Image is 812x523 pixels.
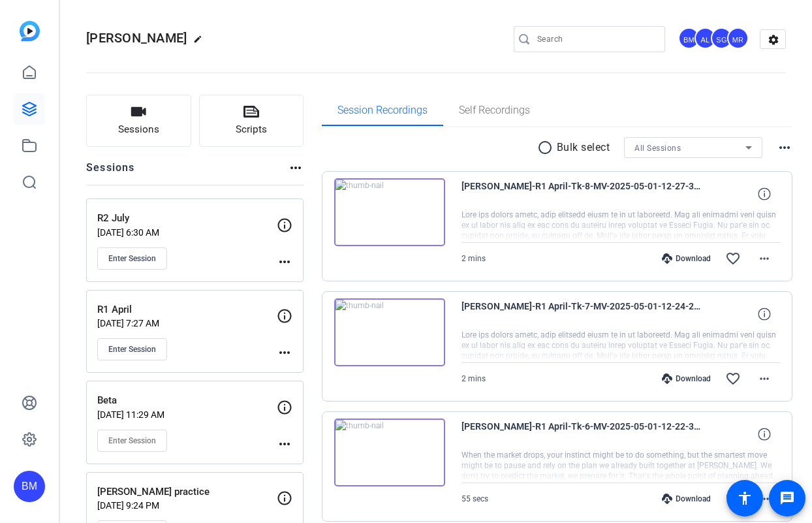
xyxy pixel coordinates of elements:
span: Self Recordings [459,105,530,116]
p: [DATE] 7:27 AM [97,318,277,328]
mat-icon: more_horiz [277,345,292,360]
span: Enter Session [108,436,156,446]
ngx-avatar: Molly Roland [727,27,750,50]
span: [PERSON_NAME]-R1 April-Tk-6-MV-2025-05-01-12-22-37-249-0 [461,419,703,450]
mat-icon: more_horiz [288,160,304,176]
h2: Sessions [86,160,135,185]
div: AL [695,27,716,49]
span: Sessions [118,122,159,137]
input: Search [537,31,655,47]
div: BM [678,27,700,49]
button: Enter Session [97,247,167,270]
p: [DATE] 6:30 AM [97,227,277,238]
button: Sessions [86,95,191,147]
mat-icon: more_horiz [757,251,772,266]
span: All Sessions [634,144,681,153]
div: Download [655,494,717,504]
p: R2 July [97,211,277,226]
span: 2 mins [461,374,486,383]
img: blue-gradient.svg [20,21,40,41]
div: MR [727,27,749,49]
div: Download [655,253,717,264]
p: [DATE] 11:29 AM [97,409,277,420]
p: [DATE] 9:24 PM [97,500,277,511]
mat-icon: edit [193,35,209,50]
span: [PERSON_NAME]-R1 April-Tk-7-MV-2025-05-01-12-24-23-507-0 [461,298,703,330]
span: Session Recordings [337,105,428,116]
div: BM [14,471,45,502]
p: Beta [97,393,277,408]
ngx-avatar: Betsy Mugavero [678,27,701,50]
mat-icon: more_horiz [757,371,772,387]
mat-icon: message [779,490,795,506]
mat-icon: favorite_border [725,491,741,507]
mat-icon: settings [760,30,787,50]
mat-icon: favorite_border [725,371,741,387]
img: thumb-nail [334,419,445,486]
ngx-avatar: Sharon Gottula [711,27,734,50]
button: Enter Session [97,338,167,360]
span: [PERSON_NAME]-R1 April-Tk-8-MV-2025-05-01-12-27-30-862-0 [461,178,703,210]
span: Scripts [236,122,267,137]
div: SG [711,27,732,49]
mat-icon: more_horiz [277,436,292,452]
p: [PERSON_NAME] practice [97,484,277,499]
mat-icon: radio_button_unchecked [537,140,557,155]
div: Download [655,373,717,384]
span: [PERSON_NAME] [86,30,187,46]
mat-icon: more_horiz [777,140,792,155]
mat-icon: favorite_border [725,251,741,266]
mat-icon: more_horiz [757,491,772,507]
img: thumb-nail [334,298,445,366]
span: Enter Session [108,344,156,355]
button: Scripts [199,95,304,147]
img: thumb-nail [334,178,445,246]
mat-icon: accessibility [737,490,753,506]
p: R1 April [97,302,277,317]
span: Enter Session [108,253,156,264]
button: Enter Session [97,430,167,452]
ngx-avatar: Audrey Lee [695,27,717,50]
span: 2 mins [461,254,486,263]
p: Bulk select [557,140,610,155]
span: 55 secs [461,494,488,503]
mat-icon: more_horiz [277,254,292,270]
